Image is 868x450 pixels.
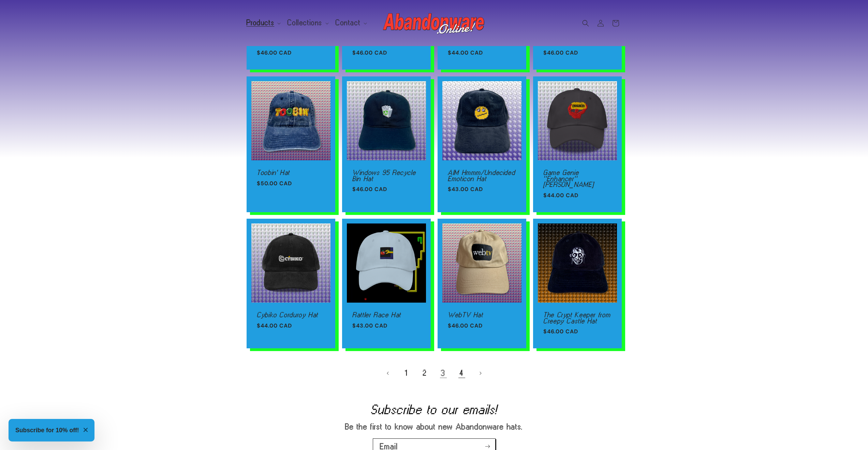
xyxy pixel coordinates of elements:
[399,366,414,381] a: Page 1
[380,7,488,39] a: Abandonware
[543,312,612,324] a: The Crypt Keeper from Creepy Castle Hat
[247,20,275,26] span: Products
[315,422,554,432] p: Be the first to know about new Abandonware hats.
[448,170,516,182] a: AIM Hmmm/Undecided Emoticon Hat
[288,20,322,26] span: Collections
[352,170,421,182] a: Windows 95 Recycle Bin Hat
[352,312,421,318] a: Rattler Race Hat
[448,312,516,318] a: WebTV Hat
[257,312,325,318] a: Cybiko Corduroy Hat
[543,170,612,188] a: Game Genie "Enhancer" [PERSON_NAME]
[283,16,332,30] summary: Collections
[31,404,837,415] h2: Subscribe to our emails!
[454,366,469,381] a: Page 4
[336,20,361,26] span: Contact
[381,366,396,381] a: Previous page
[436,366,451,381] a: Page 3
[473,366,488,381] a: Next page
[383,10,485,37] img: Abandonware
[417,366,432,381] a: Page 2
[247,366,622,381] nav: Pagination
[578,16,593,31] summary: Search
[242,16,284,30] summary: Products
[257,170,325,176] a: Toobin' Hat
[332,16,370,30] summary: Contact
